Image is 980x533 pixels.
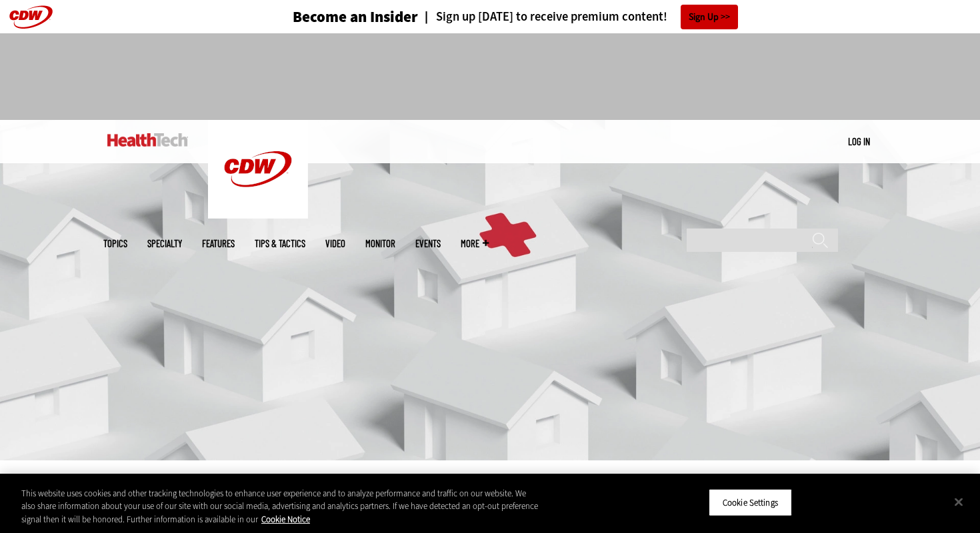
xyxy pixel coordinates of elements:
button: Cookie Settings [709,488,792,516]
a: More information about your privacy [261,514,310,525]
a: Log in [848,135,870,147]
a: Features [202,239,235,249]
div: This website uses cookies and other tracking technologies to enhance user experience and to analy... [21,487,539,526]
iframe: advertisement [247,47,733,107]
div: User menu [848,135,870,149]
a: Tips & Tactics [255,239,305,249]
span: More [461,239,489,249]
img: Home [208,120,308,219]
a: Sign up [DATE] to receive premium content! [418,11,667,23]
a: Sign Up [681,5,738,29]
img: Home [107,133,188,147]
a: CDW [208,208,308,222]
a: Events [415,239,441,249]
h3: Become an Insider [293,9,418,25]
span: Topics [103,239,127,249]
a: Become an Insider [243,9,418,25]
a: Video [325,239,345,249]
button: Close [944,487,973,516]
span: Specialty [147,239,182,249]
a: MonITor [365,239,395,249]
